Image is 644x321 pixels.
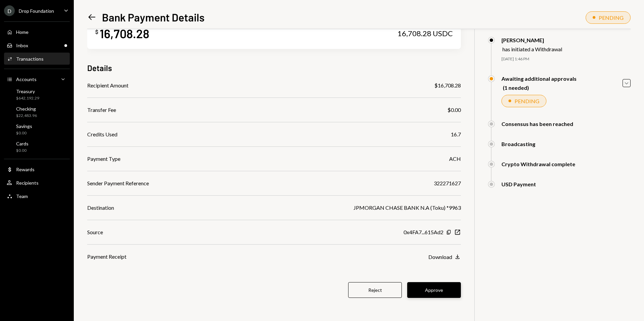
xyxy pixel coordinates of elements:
div: 16,708.28 USDC [397,29,453,38]
div: USD Payment [501,181,536,187]
a: Checking$22,483.96 [4,104,70,120]
div: PENDING [599,14,624,21]
div: PENDING [515,98,539,104]
div: Home [16,29,29,35]
div: Payment Receipt [87,253,126,261]
div: $22,483.96 [16,113,37,119]
div: has initiated a Withdrawal [502,46,562,52]
a: Cards$0.00 [4,139,70,155]
div: Treasury [16,88,39,94]
div: Cards [16,141,29,146]
div: D [4,5,15,16]
div: Source [87,228,103,236]
div: $642,192.29 [16,95,39,101]
div: Team [16,193,28,199]
div: $16,708.28 [434,81,461,89]
div: Credits Used [87,130,117,138]
div: Drop Foundation [19,8,54,14]
div: 16,708.28 [100,26,149,41]
div: Consensus has been reached [501,121,573,127]
button: Reject [348,282,402,298]
h3: Details [87,62,112,73]
div: Download [428,254,452,260]
div: Destination [87,204,114,212]
div: Recipients [16,180,39,186]
a: Rewards [4,163,70,175]
div: 322271627 [434,179,461,187]
a: Accounts [4,73,70,85]
div: Rewards [16,167,35,172]
a: Recipients [4,177,70,189]
a: Inbox [4,39,70,51]
div: [PERSON_NAME] [501,37,562,43]
div: [DATE] 1:46 PM [501,56,631,62]
div: 16.7 [451,130,461,138]
div: Recipient Amount [87,81,128,89]
div: JPMORGAN CHASE BANK N.A (Toku) *9963 [354,204,461,212]
a: Home [4,26,70,38]
div: $ [95,28,98,35]
div: Broadcasting [501,141,535,147]
div: Transfer Fee [87,106,116,114]
div: Payment Type [87,155,120,163]
div: $0.00 [16,130,32,136]
a: Transactions [4,53,70,65]
a: Team [4,190,70,202]
div: $0.00 [447,106,461,114]
button: Download [428,253,461,261]
div: (1 needed) [503,84,577,91]
h1: Bank Payment Details [102,10,205,24]
div: ACH [449,155,461,163]
div: Checking [16,106,37,112]
div: Sender Payment Reference [87,179,149,187]
a: Treasury$642,192.29 [4,86,70,103]
div: Accounts [16,76,37,82]
div: $0.00 [16,148,29,153]
div: Savings [16,123,32,129]
div: Inbox [16,43,28,48]
div: 0x4FA7...615Ad2 [404,228,443,236]
div: Crypto Withdrawal complete [501,161,575,167]
div: Transactions [16,56,44,62]
a: Savings$0.00 [4,121,70,137]
button: Approve [407,282,461,298]
div: Awaiting additional approvals [501,75,577,82]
